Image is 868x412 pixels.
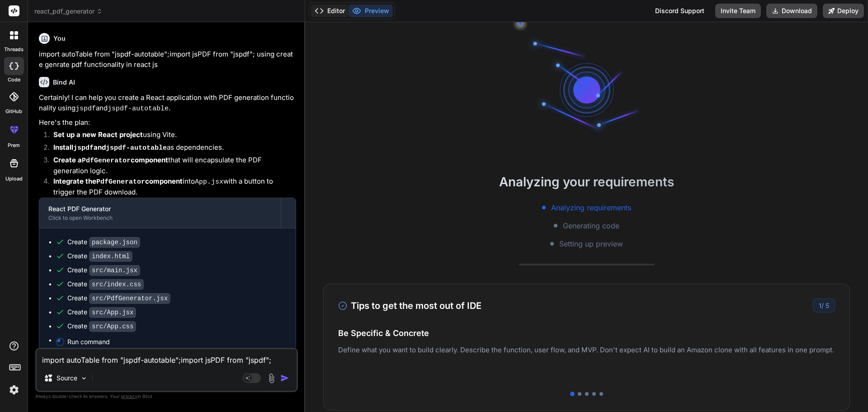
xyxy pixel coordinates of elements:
[121,393,137,399] span: privacy
[73,144,94,152] code: jspdf
[46,142,296,155] li: as dependencies.
[89,237,140,248] code: package.json
[766,4,817,18] button: Download
[8,76,20,84] label: code
[89,279,144,290] code: src/index.css
[80,374,88,382] img: Pick Models
[53,34,66,43] h6: You
[34,7,103,16] span: react_pdf_generator
[819,302,821,309] span: 1
[39,49,296,70] p: import autoTable from "jspdf-autotable";import jsPDF from "jspdf"; using create genrate pdf funct...
[89,321,136,332] code: src/App.css
[96,178,145,186] code: PdfGenerator
[67,279,144,289] div: Create
[39,118,296,128] p: Here's the plan:
[67,251,132,261] div: Create
[89,307,136,318] code: src/App.jsx
[650,4,710,18] div: Discord Support
[108,105,169,113] code: jspdf-autotable
[266,373,277,384] img: attachment
[823,4,864,18] button: Deploy
[349,5,393,17] button: Preview
[67,237,140,247] div: Create
[39,198,281,228] button: React PDF GeneratorClick to open Workbench
[53,130,143,139] strong: Set up a new React project
[106,144,167,152] code: jspdf-autotable
[6,382,22,398] img: settings
[67,265,140,275] div: Create
[67,308,136,317] div: Create
[82,157,131,165] code: PdfGenerator
[46,176,296,198] li: into with a button to trigger the PDF download.
[338,299,481,313] h3: Tips to get the most out of IDE
[280,374,289,383] img: icon
[67,294,170,303] div: Create
[715,4,761,18] button: Invite Team
[89,251,132,262] code: index.html
[67,337,287,346] span: Run command
[53,177,183,185] strong: Integrate the component
[563,220,619,231] span: Generating code
[305,172,868,191] h2: Analyzing your requirements
[826,302,829,309] span: 5
[5,175,23,183] label: Upload
[46,130,296,142] li: using Vite.
[67,322,136,331] div: Create
[53,78,75,87] h6: Bind AI
[311,5,349,17] button: Editor
[551,202,631,213] span: Analyzing requirements
[338,327,835,339] h4: Be Specific & Concrete
[48,214,272,222] div: Click to open Workbench
[57,374,77,383] p: Source
[53,143,167,152] strong: Install and
[813,298,835,313] div: /
[195,178,223,186] code: App.jsx
[75,105,96,113] code: jspdf
[8,142,20,149] label: prem
[89,265,140,276] code: src/main.jsx
[5,108,22,115] label: GitHub
[39,93,296,114] p: Certainly! I can help you create a React application with PDF generation functionality using and .
[48,204,272,213] div: React PDF Generator
[4,46,24,53] label: threads
[35,392,298,401] p: Always double-check its answers. Your in Bind
[46,155,296,176] li: that will encapsulate the PDF generation logic.
[89,293,170,304] code: src/PdfGenerator.jsx
[559,238,623,249] span: Setting up preview
[53,156,168,164] strong: Create a component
